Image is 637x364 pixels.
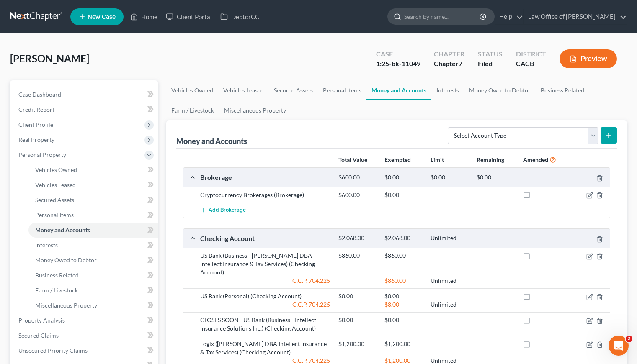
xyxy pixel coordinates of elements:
[28,177,158,192] a: Vehicles Leased
[334,234,380,242] div: $2,068.00
[366,80,431,100] a: Money and Accounts
[380,316,426,324] div: $0.00
[380,300,426,309] div: $8.00
[35,211,74,218] span: Personal Items
[536,80,589,100] a: Business Related
[18,347,88,354] span: Unsecured Priority Claims
[434,59,464,69] div: Chapter
[376,49,420,59] div: Case
[18,332,59,339] span: Secured Claims
[196,300,334,309] div: C.C.P. 704.225
[426,277,472,285] div: Unlimited
[196,251,334,277] div: US Bank (Business - [PERSON_NAME] DBA Intellect Insurance & Tax Services) (Checking Account)
[459,59,462,67] span: 7
[35,166,77,173] span: Vehicles Owned
[12,343,158,358] a: Unsecured Priority Claims
[35,256,97,264] span: Money Owed to Debtor
[516,59,546,69] div: CACB
[18,121,53,128] span: Client Profile
[380,340,426,348] div: $1,200.00
[28,223,158,238] a: Money and Accounts
[35,302,97,309] span: Miscellaneous Property
[334,191,380,199] div: $600.00
[524,9,627,24] a: Law Office of [PERSON_NAME]
[384,156,411,163] strong: Exempted
[28,162,158,177] a: Vehicles Owned
[28,192,158,208] a: Secured Assets
[269,80,318,100] a: Secured Assets
[380,191,426,199] div: $0.00
[431,156,444,163] strong: Limit
[196,234,334,243] div: Checking Account
[35,272,79,279] span: Business Related
[477,156,504,163] strong: Remaining
[431,80,464,100] a: Interests
[334,340,380,348] div: $1,200.00
[380,292,426,300] div: $8.00
[28,253,158,268] a: Money Owed to Debtor
[426,234,472,242] div: Unlimited
[126,9,162,24] a: Home
[18,91,61,98] span: Case Dashboard
[35,287,78,294] span: Farm / Livestock
[318,80,366,100] a: Personal Items
[376,59,420,69] div: 1:25-bk-11049
[35,226,90,233] span: Money and Accounts
[10,52,89,64] span: [PERSON_NAME]
[560,49,617,68] button: Preview
[380,174,426,182] div: $0.00
[28,298,158,313] a: Miscellaneous Property
[88,14,116,20] span: New Case
[12,102,158,117] a: Credit Report
[176,136,247,146] div: Money and Accounts
[18,317,65,324] span: Property Analysis
[12,313,158,328] a: Property Analysis
[219,100,291,120] a: Miscellaneous Property
[472,174,518,182] div: $0.00
[380,277,426,285] div: $860.00
[334,292,380,300] div: $8.00
[626,336,632,342] span: 2
[523,156,548,163] strong: Amended
[18,136,54,143] span: Real Property
[166,100,219,120] a: Farm / Livestock
[162,9,216,24] a: Client Portal
[196,292,334,300] div: US Bank (Personal) (Checking Account)
[196,277,334,285] div: C.C.P. 704.225
[28,208,158,223] a: Personal Items
[28,238,158,253] a: Interests
[495,9,523,24] a: Help
[200,203,246,218] button: Add Brokerage
[609,336,629,356] iframe: Intercom live chat
[218,80,269,100] a: Vehicles Leased
[166,80,218,100] a: Vehicles Owned
[196,191,334,199] div: Cryptocurrency Brokerages (Brokerage)
[35,241,58,249] span: Interests
[28,268,158,283] a: Business Related
[196,340,334,356] div: Logix ([PERSON_NAME] DBA Intellect Insurance & Tax Services) (Checking Account)
[478,59,503,69] div: Filed
[464,80,536,100] a: Money Owed to Debtor
[404,9,481,24] input: Search by name...
[18,151,66,158] span: Personal Property
[334,174,380,182] div: $600.00
[338,156,367,163] strong: Total Value
[380,251,426,260] div: $860.00
[209,207,246,214] span: Add Brokerage
[12,87,158,102] a: Case Dashboard
[28,283,158,298] a: Farm / Livestock
[478,49,503,59] div: Status
[196,173,334,182] div: Brokerage
[426,174,472,182] div: $0.00
[35,181,76,188] span: Vehicles Leased
[12,328,158,343] a: Secured Claims
[334,316,380,324] div: $0.00
[426,300,472,309] div: Unlimited
[380,234,426,242] div: $2,068.00
[18,106,54,113] span: Credit Report
[516,49,546,59] div: District
[434,49,464,59] div: Chapter
[334,251,380,260] div: $860.00
[35,196,74,203] span: Secured Assets
[196,316,334,333] div: CLOSES SOON - US Bank (Business - Intellect Insurance Solutions Inc.) (Checking Account)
